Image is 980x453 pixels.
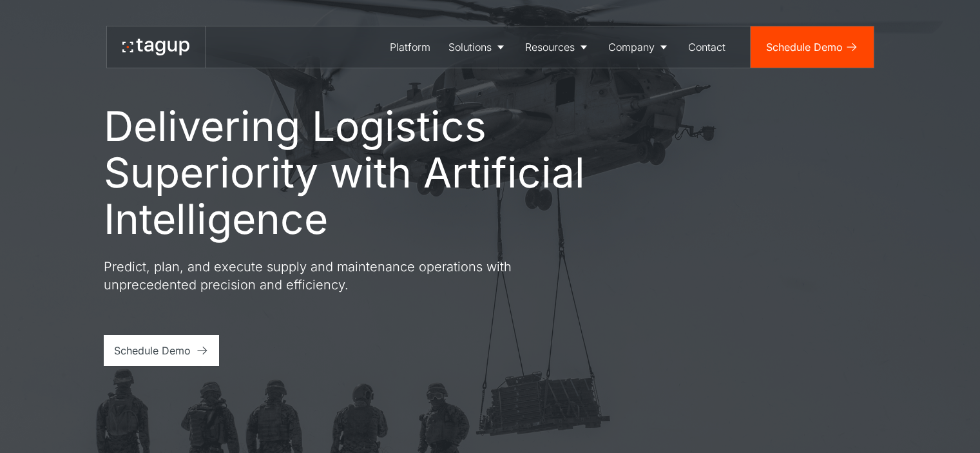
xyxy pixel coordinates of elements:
a: Company [599,26,679,68]
h1: Delivering Logistics Superiority with Artificial Intelligence [104,103,645,242]
div: Schedule Demo [766,39,843,55]
div: Company [608,39,655,55]
a: Platform [381,26,439,68]
a: Schedule Demo [751,26,874,68]
div: Schedule Demo [114,343,191,358]
p: Predict, plan, and execute supply and maintenance operations with unprecedented precision and eff... [104,258,568,294]
div: Solutions [448,39,492,55]
a: Solutions [439,26,516,68]
a: Resources [516,26,599,68]
a: Schedule Demo [104,335,219,366]
a: Contact [679,26,735,68]
div: Contact [688,39,725,55]
div: Platform [390,39,430,55]
div: Resources [525,39,575,55]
